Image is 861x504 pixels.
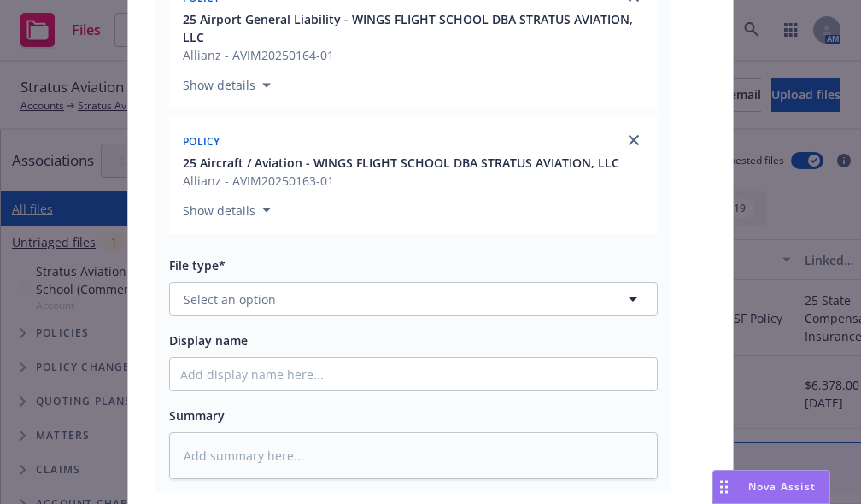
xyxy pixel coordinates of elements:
[713,471,735,503] div: Drag to move
[176,75,278,96] button: Show details
[169,332,248,349] span: Display name
[183,46,647,64] span: Allianz - AVIM20250164-01
[183,10,647,46] button: 25 Airport General Liability - WINGS FLIGHT SCHOOL DBA STRATUS AVIATION, LLC
[183,172,619,190] span: Allianz - AVIM20250163-01
[712,470,830,504] button: Nova Assist
[183,134,220,149] span: Policy
[169,407,225,424] span: Summary
[170,358,657,390] input: Add display name here...
[624,130,644,150] a: close
[169,282,658,316] button: Select an option
[176,200,278,220] button: Show details
[169,257,225,273] span: File type*
[183,154,619,172] button: 25 Aircraft / Aviation - WINGS FLIGHT SCHOOL DBA STRATUS AVIATION, LLC
[184,290,276,308] span: Select an option
[748,479,816,494] span: Nova Assist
